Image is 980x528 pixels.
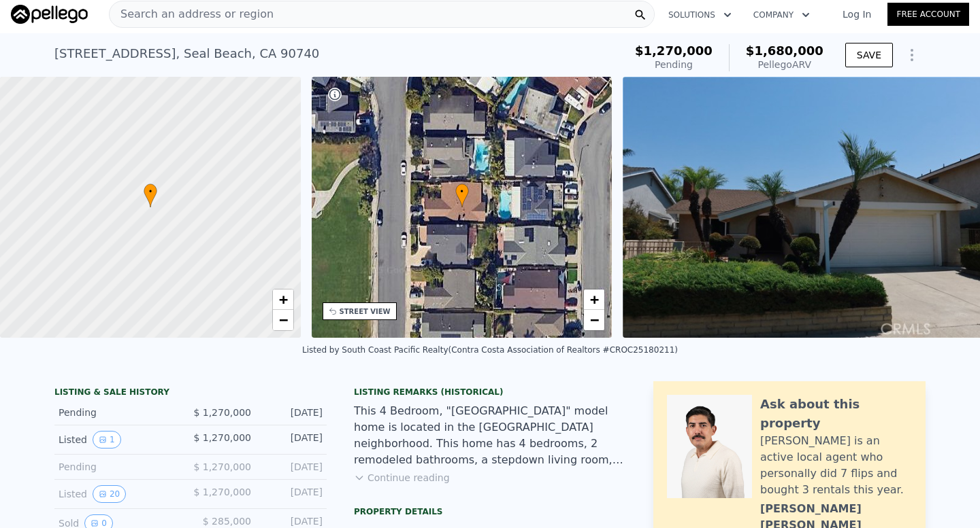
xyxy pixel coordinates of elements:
a: Zoom out [273,310,293,330]
div: • [144,183,157,207]
span: $ 1,270,000 [193,407,251,418]
div: Listed [59,431,180,448]
span: • [144,186,157,198]
div: Listed [59,485,180,503]
div: [DATE] [262,485,323,503]
span: + [278,291,287,308]
div: [DATE] [262,406,323,419]
button: Solutions [657,3,742,27]
button: SAVE [845,43,893,67]
div: Pellego ARV [746,58,823,71]
div: [DATE] [262,431,323,448]
div: LISTING & SALE HISTORY [54,387,327,400]
span: $1,270,000 [635,43,713,58]
span: $ 1,270,000 [193,461,251,472]
span: − [590,311,599,328]
a: Free Account [887,3,969,26]
div: [STREET_ADDRESS] , Seal Beach , CA 90740 [54,44,319,63]
div: Listed by South Coast Pacific Realty (Contra Costa Association of Realtors #CROC25180211) [302,345,678,355]
span: $ 285,000 [203,516,251,527]
div: Pending [59,406,180,419]
div: • [455,183,469,207]
div: Ask about this property [760,395,912,433]
span: − [278,311,287,328]
div: Pending [59,460,180,474]
div: This 4 Bedroom, "[GEOGRAPHIC_DATA]" model home is located in the [GEOGRAPHIC_DATA] neighborhood. ... [354,403,626,468]
span: $ 1,270,000 [193,432,251,443]
div: [PERSON_NAME] is an active local agent who personally did 7 flips and bought 3 rentals this year. [760,433,912,498]
button: View historical data [93,485,126,503]
div: STREET VIEW [340,306,391,317]
button: View historical data [93,431,121,448]
div: Listing Remarks (Historical) [354,387,626,398]
span: $ 1,270,000 [193,487,251,497]
div: [DATE] [262,460,323,474]
a: Zoom in [273,289,293,310]
img: Pellego [11,5,88,24]
a: Log In [826,7,887,21]
a: Zoom in [584,289,604,310]
div: Pending [635,58,713,71]
button: Company [742,3,821,27]
span: + [590,291,599,308]
div: Property details [354,506,626,517]
a: Zoom out [584,310,604,330]
span: Search an address or region [110,6,274,22]
span: • [455,186,469,198]
span: $1,680,000 [746,43,823,58]
button: Show Options [898,41,926,69]
button: Continue reading [354,471,450,485]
